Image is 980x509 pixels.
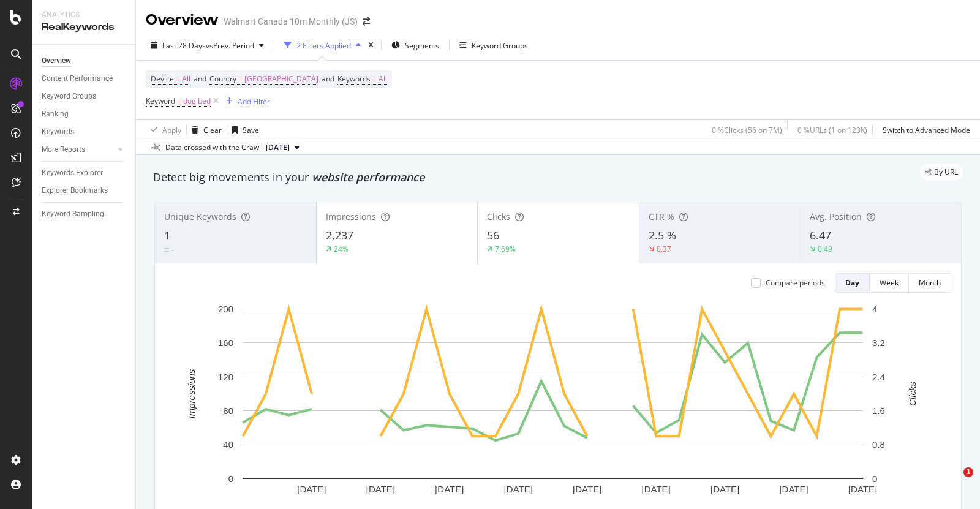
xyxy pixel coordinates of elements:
a: Content Performance [42,72,127,85]
span: Clicks [487,211,510,222]
div: - [171,244,174,255]
button: Clear [187,120,222,140]
div: 24% [334,244,349,254]
div: Keyword Groups [42,90,96,103]
a: Ranking [42,108,127,121]
span: = [177,96,181,106]
span: Country [209,74,236,84]
span: Impressions [326,211,376,222]
text: 40 [223,439,233,450]
span: All [379,70,387,88]
span: 1 [963,467,973,477]
span: = [372,74,377,84]
span: Last 28 Days [162,40,206,51]
div: Apply [162,125,181,135]
a: Explorer Bookmarks [42,184,127,197]
text: Impressions [186,369,197,418]
span: and [194,74,206,84]
div: Compare periods [766,277,825,288]
div: Week [880,277,899,288]
text: 160 [218,337,233,348]
span: By URL [934,168,958,176]
text: 80 [223,405,233,416]
img: Equal [164,248,169,252]
div: Walmart Canada 10m Monthly (JS) [224,15,358,28]
div: Day [845,277,859,288]
text: Clicks [907,381,918,405]
div: 7.69% [495,244,516,254]
div: More Reports [42,143,85,156]
button: Last 28 DaysvsPrev. Period [146,36,269,55]
text: [DATE] [710,484,739,494]
div: Save [243,125,259,135]
button: [DATE] [261,140,304,155]
text: [DATE] [573,484,601,494]
button: Day [835,273,870,293]
text: [DATE] [779,484,808,494]
div: Month [919,277,941,288]
div: Explorer Bookmarks [42,184,108,197]
text: 4 [872,304,877,314]
span: All [182,70,190,88]
span: 56 [487,228,499,243]
span: 2025 Aug. 15th [266,142,290,153]
button: Keyword Groups [454,36,533,55]
button: Segments [386,36,444,55]
text: 0.8 [872,439,885,450]
div: arrow-right-arrow-left [363,17,370,26]
a: Keyword Groups [42,90,127,103]
div: 0.49 [818,244,832,254]
div: 0 % Clicks ( 56 on 7M ) [712,125,782,135]
a: Keywords Explorer [42,167,127,179]
div: legacy label [920,164,963,181]
div: Keywords Explorer [42,167,103,179]
div: Overview [146,10,219,31]
text: [DATE] [504,484,533,494]
text: [DATE] [366,484,395,494]
span: vs Prev. Period [206,40,254,51]
span: CTR % [649,211,674,222]
span: = [176,74,180,84]
div: Keyword Sampling [42,208,104,221]
div: 2 Filters Applied [296,40,351,51]
span: and [322,74,334,84]
span: Device [151,74,174,84]
button: Month [909,273,951,293]
span: Avg. Position [810,211,862,222]
text: 0 [872,473,877,484]
div: 0.37 [657,244,671,254]
div: 0 % URLs ( 1 on 123K ) [797,125,867,135]
text: 120 [218,372,233,382]
text: 3.2 [872,337,885,348]
span: Unique Keywords [164,211,236,222]
text: [DATE] [848,484,877,494]
button: Apply [146,120,181,140]
div: Content Performance [42,72,113,85]
a: Overview [42,55,127,67]
a: More Reports [42,143,115,156]
div: Add Filter [238,96,270,107]
text: [DATE] [435,484,464,494]
text: 2.4 [872,372,885,382]
div: Ranking [42,108,69,121]
span: Keyword [146,96,175,106]
div: RealKeywords [42,20,126,34]
iframe: Intercom live chat [938,467,968,497]
div: Clear [203,125,222,135]
span: 6.47 [810,228,831,243]
div: Keyword Groups [472,40,528,51]
span: 2,237 [326,228,353,243]
div: Keywords [42,126,74,138]
div: Data crossed with the Crawl [165,142,261,153]
a: Keyword Sampling [42,208,127,221]
a: Keywords [42,126,127,138]
button: Save [227,120,259,140]
span: 1 [164,228,170,243]
text: 0 [228,473,233,484]
span: Keywords [337,74,371,84]
text: [DATE] [297,484,326,494]
div: Overview [42,55,71,67]
div: times [366,39,376,51]
span: = [238,74,243,84]
span: [GEOGRAPHIC_DATA] [244,70,318,88]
